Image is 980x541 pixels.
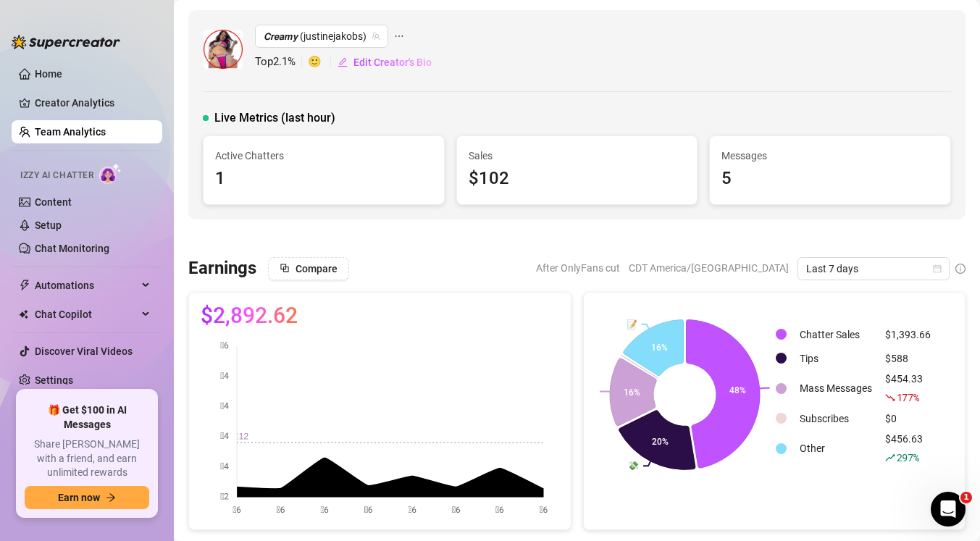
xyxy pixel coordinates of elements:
div: $0 [885,411,931,427]
span: ellipsis [394,25,404,48]
a: Creator Analytics [35,91,151,114]
span: 177 % [897,390,919,404]
span: Earn now [58,492,100,503]
a: Team Analytics [35,126,106,138]
div: $454.33 [885,371,931,406]
span: fall [885,393,895,403]
div: $1,393.66 [885,327,931,343]
button: Edit Creator's Bio [337,51,432,74]
a: Settings [35,374,73,386]
span: 🎁 Get $100 in AI Messages [25,403,149,432]
div: $102 [469,165,686,193]
div: 1 [215,165,432,193]
span: 🙂 [308,54,337,71]
span: Messages [721,148,939,164]
span: CDT America/[GEOGRAPHIC_DATA] [629,257,789,279]
img: logo-BBDzfeDw.svg [12,35,120,49]
a: Content [35,196,72,208]
span: Compare [296,263,338,274]
span: Edit Creator's Bio [353,56,432,68]
span: Chat Copilot [35,303,138,326]
span: Live Metrics (last hour) [214,109,335,127]
span: block [280,263,290,273]
td: Other [794,431,878,466]
span: $2,892.62 [201,304,298,327]
img: AI Chatter [99,163,122,184]
span: edit [338,57,348,67]
span: Share [PERSON_NAME] with a friend, and earn unlimited rewards [25,437,149,480]
span: team [372,32,380,41]
button: Earn nowarrow-right [25,486,149,509]
img: Chat Copilot [19,309,28,319]
span: Automations [35,274,138,297]
div: 5 [721,165,939,193]
span: rise [885,453,895,463]
span: After OnlyFans cut [536,257,620,279]
span: Sales [469,148,686,164]
a: Discover Viral Videos [35,345,133,357]
span: Active Chatters [215,148,432,164]
text: 📝 [626,319,637,330]
td: Mass Messages [794,371,878,406]
td: Subscribes [794,407,878,429]
span: info-circle [955,264,966,274]
span: Izzy AI Chatter [20,169,93,183]
span: calendar [933,264,942,273]
button: Compare [268,257,349,280]
iframe: Intercom live chat [931,492,966,527]
span: Top 2.1 % [255,54,308,71]
span: Last 7 days [806,258,941,280]
span: arrow-right [106,492,116,503]
span: 297 % [897,450,919,464]
span: 1 [960,492,972,503]
a: Setup [35,219,62,231]
a: Home [35,68,62,80]
a: Chat Monitoring [35,243,109,254]
td: Chatter Sales [794,323,878,345]
td: Tips [794,347,878,369]
span: 𝘾𝙧𝙚𝙖𝙢𝙮 (justinejakobs) [264,25,380,47]
div: $588 [885,351,931,366]
span: thunderbolt [19,280,30,291]
text: 💸 [628,460,639,471]
div: $456.63 [885,431,931,466]
img: 𝘾𝙧𝙚𝙖𝙢𝙮 [204,30,243,69]
h3: Earnings [188,257,256,280]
